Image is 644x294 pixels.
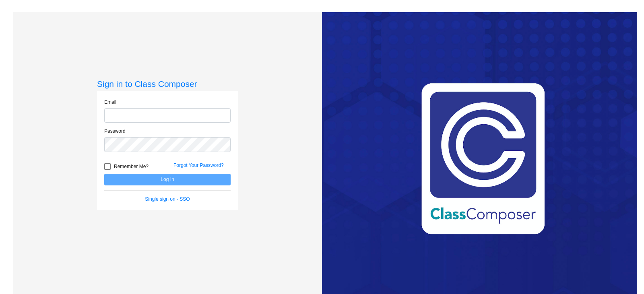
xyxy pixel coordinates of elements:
a: Forgot Your Password? [173,162,224,168]
label: Password [104,127,126,135]
label: Email [104,99,116,106]
h3: Sign in to Class Composer [97,79,238,89]
button: Log In [104,174,231,185]
span: Remember Me? [114,162,149,171]
a: Single sign on - SSO [145,196,190,202]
